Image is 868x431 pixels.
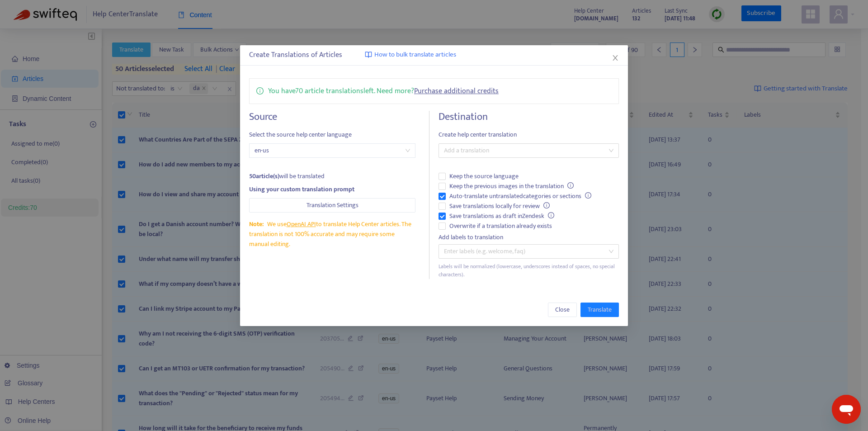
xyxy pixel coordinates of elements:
[414,85,499,97] a: Purchase additional credits
[446,191,595,201] span: Auto-translate untranslated categories or sections
[249,185,415,194] div: Using your custom translation prompt
[287,219,316,229] a: OpenAI API
[446,211,558,221] span: Save translations as draft in Zendesk
[439,232,618,242] div: Add labels to translation
[567,182,574,189] span: info-circle
[555,305,570,315] span: Close
[585,192,591,199] span: info-circle
[446,181,577,191] span: Keep the previous images in the translation
[249,130,415,140] span: Select the source help center language
[249,171,415,181] div: will be translated
[446,171,522,181] span: Keep the source language
[832,395,861,424] iframe: Button to launch messaging window
[365,50,456,60] a: How to bulk translate articles
[446,221,556,231] span: Overwrite if a translation already exists
[439,111,618,123] h4: Destination
[249,219,415,249] div: We use to translate Help Center articles. The translation is not 100% accurate and may require so...
[255,144,410,157] span: en-us
[249,198,415,213] button: Translation Settings
[249,171,279,181] strong: 50 article(s)
[307,200,359,210] span: Translation Settings
[365,51,372,58] img: image-link
[610,53,620,63] button: Close
[612,54,619,62] span: close
[580,303,619,317] button: Translate
[439,130,618,140] span: Create help center translation
[439,262,618,279] div: Labels will be normalized (lowercase, underscores instead of spaces, no special characters).
[268,85,499,97] p: You have 70 article translations left. Need more?
[548,303,577,317] button: Close
[249,50,619,61] div: Create Translations of Articles
[249,219,264,229] span: Note:
[249,111,415,123] h4: Source
[543,202,550,208] span: info-circle
[256,85,264,95] span: info-circle
[374,50,456,60] span: How to bulk translate articles
[548,212,554,218] span: info-circle
[446,201,553,211] span: Save translations locally for review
